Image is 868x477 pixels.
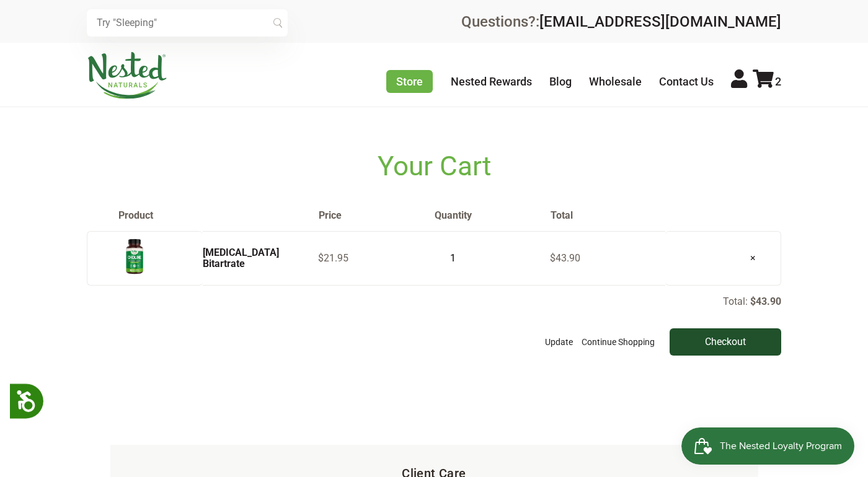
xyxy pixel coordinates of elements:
a: Store [386,70,433,93]
span: $43.90 [550,252,580,264]
input: Try "Sleeping" [87,9,288,37]
a: Nested Rewards [451,75,532,88]
img: Nested Naturals [87,52,167,99]
th: Price [318,209,434,222]
p: $43.90 [750,295,781,307]
th: Total [550,209,666,222]
span: 2 [775,75,781,88]
div: Total: [87,295,781,356]
th: Product [87,209,318,222]
a: 2 [753,75,781,88]
input: Checkout [670,328,781,356]
span: $21.95 [318,252,348,264]
iframe: Button to open loyalty program pop-up [681,427,856,465]
a: × [740,242,766,274]
a: Contact Us [659,75,714,88]
img: Choline Bitartrate - USA [119,237,150,277]
a: [EMAIL_ADDRESS][DOMAIN_NAME] [539,13,781,30]
a: Continue Shopping [578,328,658,356]
a: Blog [549,75,572,88]
th: Quantity [434,209,550,222]
h1: Your Cart [87,151,781,182]
button: Update [542,328,576,356]
a: Wholesale [589,75,642,88]
a: [MEDICAL_DATA] Bitartrate [203,247,279,269]
div: Questions?: [461,14,781,29]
